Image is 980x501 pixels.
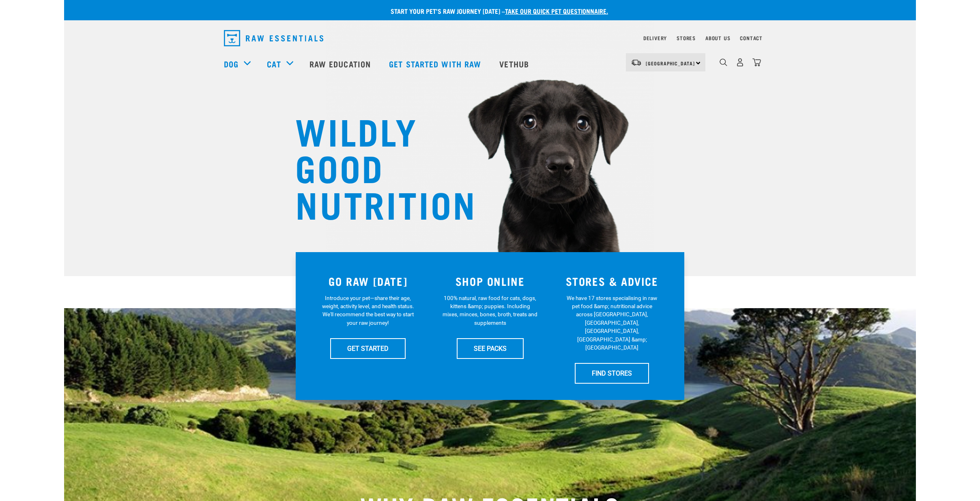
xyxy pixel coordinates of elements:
[740,37,763,39] a: Contact
[631,59,642,66] img: van-moving.png
[705,37,730,39] a: About Us
[295,112,458,221] h1: WILDLY GOOD NUTRITION
[457,338,524,358] a: SEE PACKS
[752,58,761,67] img: home-icon@2x.png
[720,58,727,66] img: home-icon-1@2x.png
[646,62,695,65] span: [GEOGRAPHIC_DATA]
[505,9,608,13] a: take our quick pet questionnaire.
[217,27,763,50] nav: dropdown navigation
[224,30,323,46] img: Raw Essentials Logo
[301,48,381,80] a: Raw Education
[224,58,239,70] a: Dog
[434,275,546,287] h3: SHOP ONLINE
[267,58,281,70] a: Cat
[320,294,416,327] p: Introduce your pet—share their age, weight, activity level, and health status. We'll recommend th...
[381,48,491,80] a: Get started with Raw
[312,275,424,287] h3: GO RAW [DATE]
[70,6,922,16] p: Start your pet’s raw journey [DATE] –
[575,363,649,383] a: FIND STORES
[643,37,667,39] a: Delivery
[330,338,406,358] a: GET STARTED
[564,294,660,352] p: We have 17 stores specialising in raw pet food &amp; nutritional advice across [GEOGRAPHIC_DATA],...
[736,58,744,67] img: user.png
[64,48,916,80] nav: dropdown navigation
[491,48,539,80] a: Vethub
[677,37,696,39] a: Stores
[556,275,668,287] h3: STORES & ADVICE
[443,294,538,327] p: 100% natural, raw food for cats, dogs, kittens &amp; puppies. Including mixes, minces, bones, bro...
